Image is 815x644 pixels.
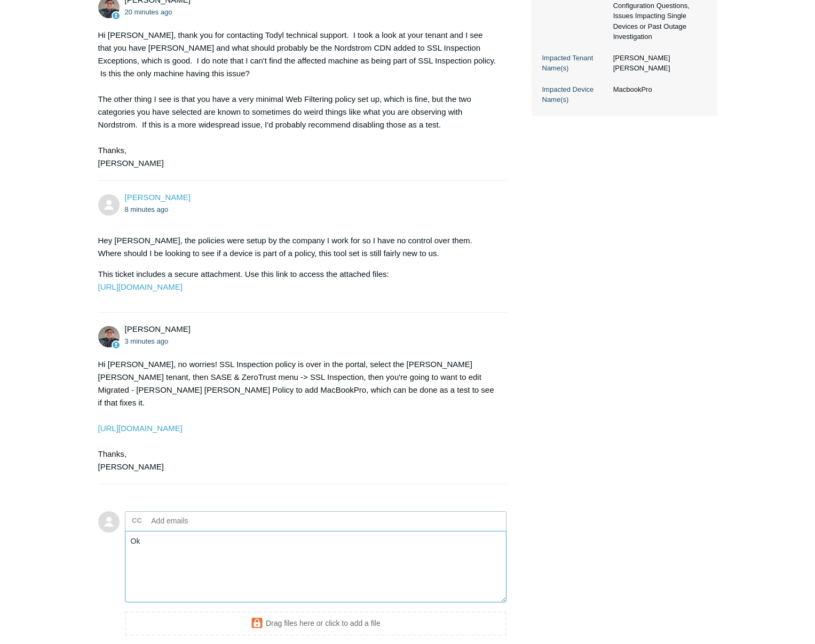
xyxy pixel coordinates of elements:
[125,8,172,16] time: 09/15/2025, 12:33
[608,53,707,74] dd: [PERSON_NAME] [PERSON_NAME]
[125,531,507,603] textarea: Add your reply
[132,513,142,529] label: CC
[98,282,183,291] a: [URL][DOMAIN_NAME]
[98,29,496,170] div: Hi [PERSON_NAME], thank you for contacting Todyl technical support. I took a look at your tenant ...
[147,513,262,529] input: Add emails
[608,84,707,95] dd: MacbookPro
[98,358,496,473] div: Hi [PERSON_NAME], no worries! SSL Inspection policy is over in the portal, select the [PERSON_NAM...
[542,84,608,105] dt: Impacted Device Name(s)
[125,193,191,202] span: Ken Lewellen
[98,268,496,293] p: This ticket includes a secure attachment. Use this link to access the attached files:
[125,337,169,345] time: 09/15/2025, 12:50
[98,424,183,433] a: [URL][DOMAIN_NAME]
[98,234,496,260] p: Hey [PERSON_NAME], the policies were setup by the company I work for so I have no control over th...
[125,193,191,202] a: [PERSON_NAME]
[125,205,169,213] time: 09/15/2025, 12:45
[125,324,191,333] span: Matt Robinson
[542,53,608,74] dt: Impacted Tenant Name(s)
